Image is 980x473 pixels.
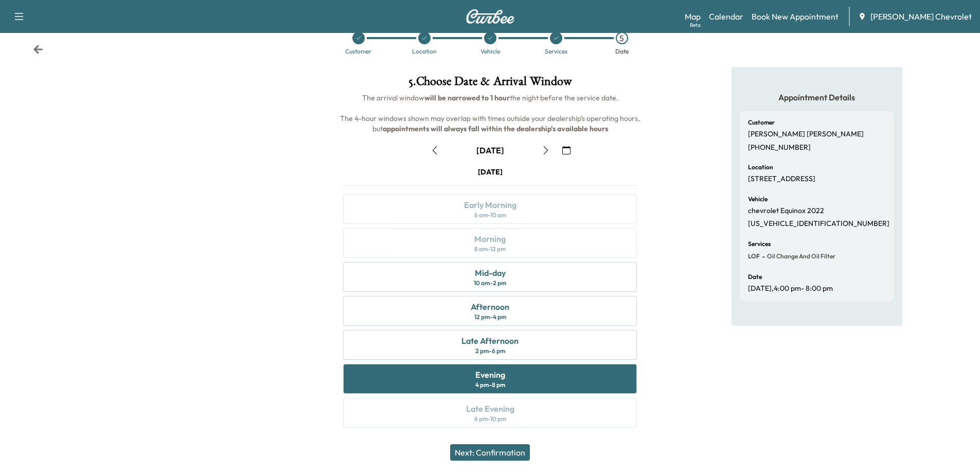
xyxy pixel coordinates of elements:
[474,313,506,321] div: 12 pm - 4 pm
[748,130,864,139] p: [PERSON_NAME] [PERSON_NAME]
[424,93,510,102] b: will be narrowed to 1 hour
[870,10,972,23] span: [PERSON_NAME] Chevrolet
[748,143,811,152] p: [PHONE_NUMBER]
[616,32,628,44] div: 5
[748,164,773,170] h6: Location
[475,347,505,355] div: 2 pm - 6 pm
[466,9,515,24] img: Curbee Logo
[340,93,642,133] span: The arrival window the night before the service date. The 4-hour windows shown may overlap with t...
[345,48,371,55] div: Customer
[709,10,743,23] a: Calendar
[690,21,701,29] div: Beta
[748,219,889,229] p: [US_VEHICLE_IDENTIFICATION_NUMBER]
[475,267,506,279] div: Mid-day
[450,444,530,461] button: Next: Confirmation
[748,252,760,260] span: LOF
[748,196,768,202] h6: Vehicle
[748,274,762,280] h6: Date
[475,381,505,389] div: 4 pm - 8 pm
[461,335,519,347] div: Late Afternoon
[476,145,504,156] div: [DATE]
[412,48,437,55] div: Location
[615,48,629,55] div: Date
[748,241,771,247] h6: Services
[545,48,567,55] div: Services
[33,44,43,55] div: Back
[475,369,505,381] div: Evening
[335,75,645,93] h1: 5 . Choose Date & Arrival Window
[760,251,765,261] span: -
[474,279,506,287] div: 10 am - 2 pm
[685,10,701,23] a: MapBeta
[752,10,839,23] a: Book New Appointment
[748,206,824,216] p: chevrolet Equinox 2022
[480,48,500,55] div: Vehicle
[748,284,833,293] p: [DATE] , 4:00 pm - 8:00 pm
[748,119,775,126] h6: Customer
[471,301,509,313] div: Afternoon
[748,174,815,184] p: [STREET_ADDRESS]
[383,124,608,133] b: appointments will always fall within the dealership's available hours
[478,167,503,177] div: [DATE]
[765,252,835,260] span: Oil Change and Oil Filter
[740,92,894,103] h5: Appointment Details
